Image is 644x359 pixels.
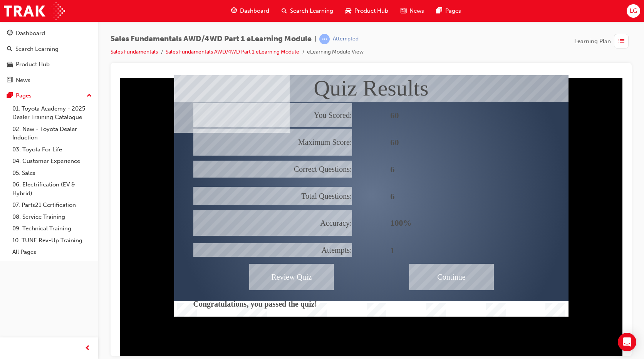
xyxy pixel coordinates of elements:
[231,6,237,16] span: guage-icon
[3,26,95,40] a: Dashboard
[274,82,433,107] div: 6
[436,6,442,16] span: pages-icon
[354,7,388,15] span: Product Hub
[394,3,430,19] a: news-iconNews
[630,7,637,15] span: LG
[274,135,433,161] div: 100%
[7,92,13,99] span: pages-icon
[9,155,95,167] a: 04. Customer Experience
[574,34,632,49] button: Learning Plan
[225,3,275,19] a: guage-iconDashboard
[290,7,333,15] span: Search Learning
[85,344,91,353] span: prev-icon
[7,77,13,84] span: news-icon
[16,29,45,38] div: Dashboard
[275,3,339,19] a: search-iconSearch Learning
[77,168,235,182] div: Attempts:
[430,3,467,19] a: pages-iconPages
[619,37,624,46] span: list-icon
[77,215,433,242] div: Congratulations, you passed the quiz!
[627,4,640,18] button: LG
[4,2,65,20] img: Trak
[345,6,351,16] span: car-icon
[16,60,50,69] div: Product Hub
[16,91,32,100] div: Pages
[315,35,316,44] span: |
[9,167,95,179] a: 05. Sales
[111,35,312,44] span: Sales Fundamentals AWD/4WD Part 1 eLearning Module
[409,7,424,15] span: News
[7,61,13,68] span: car-icon
[3,89,95,103] button: Pages
[77,54,235,81] div: Maximum Score:
[3,25,95,89] button: DashboardSearch LearningProduct HubNews
[9,103,95,123] a: 01. Toyota Academy - 2025 Dealer Training Catalogue
[77,86,235,102] div: Correct Questions:
[111,49,158,55] a: Sales Fundamentals
[339,3,394,19] a: car-iconProduct Hub
[9,235,95,247] a: 10. TUNE Rev-Up Training
[274,55,433,80] div: 60
[618,333,636,351] div: Open Intercom Messenger
[9,144,95,156] a: 03. Toyota For Life
[9,211,95,223] a: 08. Service Training
[445,7,461,15] span: Pages
[16,76,30,85] div: News
[9,223,95,235] a: 09. Technical Training
[77,112,235,130] div: Total Questions:
[166,49,299,55] a: Sales Fundamentals AWD/4WD Part 1 eLearning Module
[77,135,235,161] div: Accuracy:
[15,45,59,54] div: Search Learning
[87,91,92,101] span: up-icon
[307,48,364,57] li: eLearning Module View
[274,28,433,53] div: 60
[3,57,95,72] a: Product Hub
[319,34,330,44] span: learningRecordVerb_ATTEMPT-icon
[9,179,95,199] a: 06. Electrification (EV & Hybrid)
[9,123,95,144] a: 02. New - Toyota Dealer Induction
[3,42,95,56] a: Search Learning
[282,6,287,16] span: search-icon
[240,7,269,15] span: Dashboard
[77,28,235,52] div: You Scored:
[9,199,95,211] a: 07. Parts21 Certification
[574,37,611,46] span: Learning Plan
[333,35,359,43] div: Attempted
[9,246,95,258] a: All Pages
[274,109,433,134] div: 6
[274,163,433,188] div: 1
[7,30,13,37] span: guage-icon
[401,6,406,16] span: news-icon
[3,73,95,87] a: News
[132,189,217,215] div: Review Quiz
[7,46,12,53] span: search-icon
